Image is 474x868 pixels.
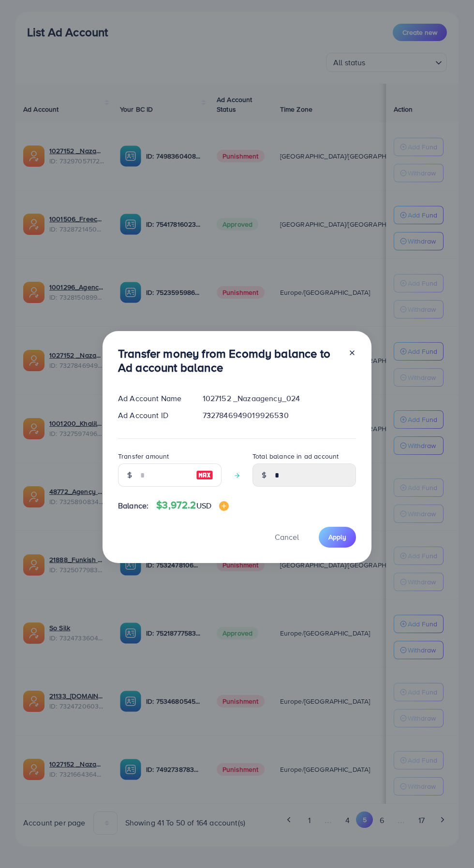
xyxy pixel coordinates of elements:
span: USD [196,500,211,511]
button: Apply [319,527,356,548]
button: Cancel [263,527,311,548]
label: Total balance in ad account [252,451,339,461]
label: Transfer amount [118,451,169,461]
img: image [196,469,213,481]
div: 1027152 _Nazaagency_024 [195,393,364,404]
div: Ad Account Name [110,393,195,404]
img: image [219,501,229,511]
span: Balance: [118,500,148,511]
span: Apply [328,532,346,542]
div: 7327846949019926530 [195,410,364,421]
h3: Transfer money from Ecomdy balance to Ad account balance [118,347,341,375]
span: Cancel [275,532,299,542]
h4: $3,972.2 [156,499,229,511]
div: Ad Account ID [110,410,195,421]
